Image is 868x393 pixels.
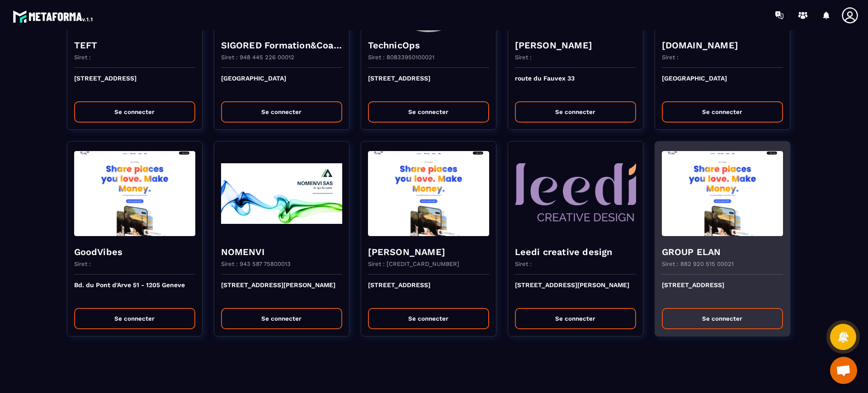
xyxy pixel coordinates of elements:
h4: SIGORED Formation&Coaching [221,39,342,52]
p: Siret : [74,54,91,61]
p: [STREET_ADDRESS] [662,281,783,301]
p: Bd. du Pont d'Arve 51 - 1205 Geneve [74,281,195,301]
button: Se connecter [662,308,783,329]
h4: [PERSON_NAME] [368,246,489,258]
button: Se connecter [74,101,195,123]
p: [STREET_ADDRESS][PERSON_NAME] [515,281,636,301]
button: Se connecter [221,101,342,123]
img: funnel-background [662,148,783,239]
p: Siret : [515,260,532,267]
p: Siret : 882 920 515 00021 [662,260,734,267]
p: Siret : 80833950100021 [368,54,434,61]
p: Siret : 943 587 75800013 [221,260,291,267]
button: Se connecter [74,308,195,329]
p: Siret : [74,260,91,267]
button: Se connecter [515,101,636,123]
button: Se connecter [515,308,636,329]
h4: GROUP ELAN [662,246,783,258]
button: Se connecter [368,101,489,123]
p: Siret : [CREDIT_CARD_NUMBER] [368,260,459,267]
p: [STREET_ADDRESS] [74,75,195,95]
h4: TEFT [74,39,195,52]
button: Se connecter [662,101,783,123]
p: Siret : [515,54,532,61]
p: [GEOGRAPHIC_DATA] [221,75,342,95]
h4: [PERSON_NAME] [515,39,636,52]
button: Se connecter [368,308,489,329]
p: [STREET_ADDRESS] [368,75,489,95]
img: funnel-background [221,148,342,239]
h4: NOMENVI [221,246,342,258]
p: [STREET_ADDRESS][PERSON_NAME] [221,281,342,301]
p: Siret : 948 445 226 00012 [221,54,294,61]
img: funnel-background [515,148,636,239]
p: [GEOGRAPHIC_DATA] [662,75,783,95]
img: funnel-background [368,148,489,239]
p: route du Fauvex 33 [515,75,636,95]
h4: TechnicOps [368,39,489,52]
button: Se connecter [221,308,342,329]
img: logo [13,8,94,24]
a: Ouvrir le chat [830,357,857,384]
h4: Leedi creative design [515,246,636,258]
p: Siret : [662,54,679,61]
img: funnel-background [74,148,195,239]
h4: GoodVibes [74,246,195,258]
p: [STREET_ADDRESS] [368,281,489,301]
h4: [DOMAIN_NAME] [662,39,783,52]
